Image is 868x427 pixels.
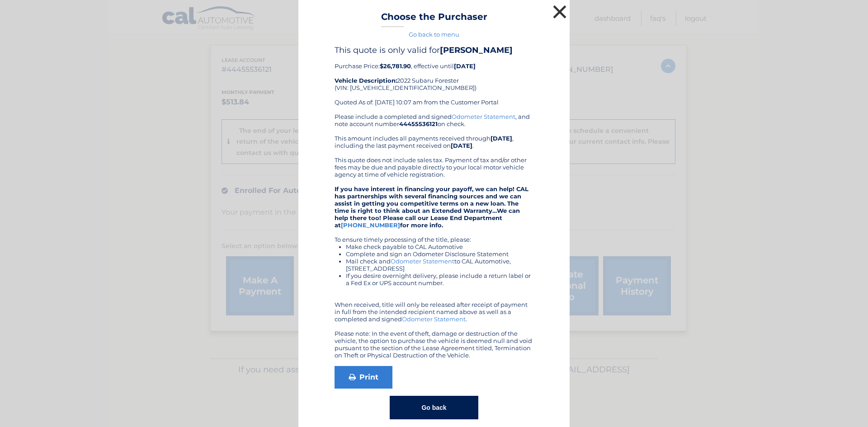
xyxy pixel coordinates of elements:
[381,11,487,27] h3: Choose the Purchaser
[491,135,512,142] b: [DATE]
[346,272,533,286] li: If you desire overnight delivery, please include a return label or a Fed Ex or UPS account number.
[402,315,466,323] a: Odometer Statement
[335,366,392,389] a: Print
[335,77,397,84] strong: Vehicle Description:
[399,120,438,127] b: 44455536121
[341,221,400,229] a: [PHONE_NUMBER]
[335,45,533,113] div: Purchase Price: , effective until 2022 Subaru Forester (VIN: [US_VEHICLE_IDENTIFICATION_NUMBER]) ...
[346,250,533,258] li: Complete and sign an Odometer Disclosure Statement
[551,3,569,21] button: ×
[335,113,533,359] div: Please include a completed and signed , and note account number on check. This amount includes al...
[391,258,454,265] a: Odometer Statement
[451,142,472,149] b: [DATE]
[454,62,476,70] b: [DATE]
[409,31,459,38] a: Go back to menu
[390,396,478,419] button: Go back
[440,45,513,55] b: [PERSON_NAME]
[346,243,533,250] li: Make check payable to CAL Automotive
[335,185,528,229] strong: If you have interest in financing your payoff, we can help! CAL has partnerships with several fin...
[346,258,533,272] li: Mail check and to CAL Automotive, [STREET_ADDRESS]
[452,113,515,120] a: Odometer Statement
[335,45,533,55] h4: This quote is only valid for
[380,62,411,70] b: $26,781.90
